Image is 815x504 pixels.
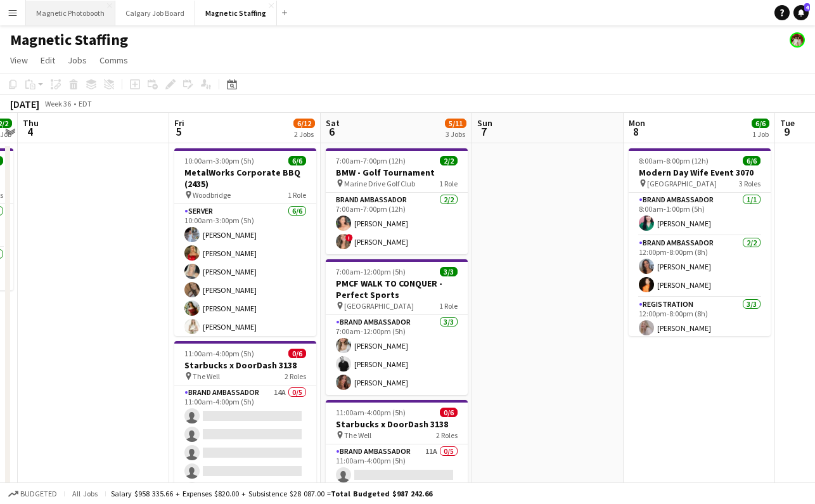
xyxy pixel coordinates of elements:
[94,52,133,68] a: Comms
[804,3,810,11] span: 4
[195,1,277,25] button: Magnetic Staffing
[629,148,771,336] app-job-card: 8:00am-8:00pm (12h)6/6Modern Day Wife Event 3070 [GEOGRAPHIC_DATA]3 RolesBrand Ambassador1/18:00a...
[174,385,316,502] app-card-role: Brand Ambassador14A0/511:00am-4:00pm (5h)
[193,190,231,200] span: Woodbridge
[174,359,316,371] h3: Starbucks x DoorDash 3138
[639,156,709,165] span: 8:00am-8:00pm (12h)
[21,124,39,139] span: 4
[436,430,458,440] span: 2 Roles
[184,349,254,358] span: 11:00am-4:00pm (5h)
[344,301,414,311] span: [GEOGRAPHIC_DATA]
[439,179,458,188] span: 1 Role
[41,55,55,66] span: Edit
[793,5,809,20] a: 4
[288,349,306,358] span: 0/6
[115,1,195,25] button: Calgary Job Board
[336,156,406,165] span: 7:00am-7:00pm (12h)
[288,156,306,165] span: 6/6
[35,52,60,68] a: Edit
[326,278,468,300] h3: PMCF WALK TO CONQUER - Perfect Sports
[780,117,795,129] span: Tue
[629,193,771,236] app-card-role: Brand Ambassador1/18:00am-1:00pm (5h)[PERSON_NAME]
[63,52,92,68] a: Jobs
[326,148,468,254] app-job-card: 7:00am-7:00pm (12h)2/2BMW - Golf Tournament Marine Drive Golf Club1 RoleBrand Ambassador2/27:00am...
[326,193,468,254] app-card-role: Brand Ambassador2/27:00am-7:00pm (12h)[PERSON_NAME]![PERSON_NAME]
[172,124,184,139] span: 5
[440,267,458,276] span: 3/3
[174,167,316,190] h3: MetalWorks Corporate BBQ (2435)
[324,124,340,139] span: 6
[326,259,468,395] app-job-card: 7:00am-12:00pm (5h)3/3PMCF WALK TO CONQUER - Perfect Sports [GEOGRAPHIC_DATA]1 RoleBrand Ambassad...
[6,487,59,501] button: Budgeted
[70,489,100,498] span: All jobs
[293,119,315,128] span: 6/12
[344,430,371,440] span: The Well
[42,99,74,108] span: Week 36
[446,129,466,139] div: 3 Jobs
[184,156,254,165] span: 10:00am-3:00pm (5h)
[440,156,458,165] span: 2/2
[647,179,717,188] span: [GEOGRAPHIC_DATA]
[743,156,760,165] span: 6/6
[288,190,306,200] span: 1 Role
[174,204,316,339] app-card-role: Server6/610:00am-3:00pm (5h)[PERSON_NAME][PERSON_NAME][PERSON_NAME][PERSON_NAME][PERSON_NAME][PER...
[790,32,805,48] app-user-avatar: Kara & Monika
[174,148,316,336] app-job-card: 10:00am-3:00pm (5h)6/6MetalWorks Corporate BBQ (2435) Woodbridge1 RoleServer6/610:00am-3:00pm (5h...
[336,267,406,276] span: 7:00am-12:00pm (5h)
[326,167,468,178] h3: BMW - Golf Tournament
[10,30,128,49] h1: Magnetic Staffing
[326,117,340,129] span: Sat
[10,98,39,110] div: [DATE]
[23,117,39,129] span: Thu
[629,236,771,297] app-card-role: Brand Ambassador2/212:00pm-8:00pm (8h)[PERSON_NAME][PERSON_NAME]
[20,489,57,498] span: Budgeted
[285,372,306,381] span: 2 Roles
[477,117,492,129] span: Sun
[294,129,314,139] div: 2 Jobs
[26,1,115,25] button: Magnetic Photobooth
[629,117,645,129] span: Mon
[99,55,128,66] span: Comms
[336,408,406,417] span: 11:00am-4:00pm (5h)
[439,301,458,311] span: 1 Role
[331,489,432,498] span: Total Budgeted $987 242.66
[629,297,771,377] app-card-role: Registration3/312:00pm-8:00pm (8h)[PERSON_NAME]
[752,119,769,128] span: 6/6
[345,234,353,242] span: !
[739,179,760,188] span: 3 Roles
[627,124,645,139] span: 8
[79,99,92,108] div: EDT
[174,117,184,129] span: Fri
[5,52,33,68] a: View
[68,55,87,66] span: Jobs
[326,315,468,395] app-card-role: Brand Ambassador3/37:00am-12:00pm (5h)[PERSON_NAME][PERSON_NAME][PERSON_NAME]
[10,55,28,66] span: View
[752,129,769,139] div: 1 Job
[193,372,220,381] span: The Well
[629,167,771,178] h3: Modern Day Wife Event 3070
[326,418,468,430] h3: Starbucks x DoorDash 3138
[440,408,458,417] span: 0/6
[778,124,795,139] span: 9
[344,179,415,188] span: Marine Drive Golf Club
[445,119,466,128] span: 5/11
[111,489,432,498] div: Salary $958 335.66 + Expenses $820.00 + Subsistence $28 087.00 =
[475,124,492,139] span: 7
